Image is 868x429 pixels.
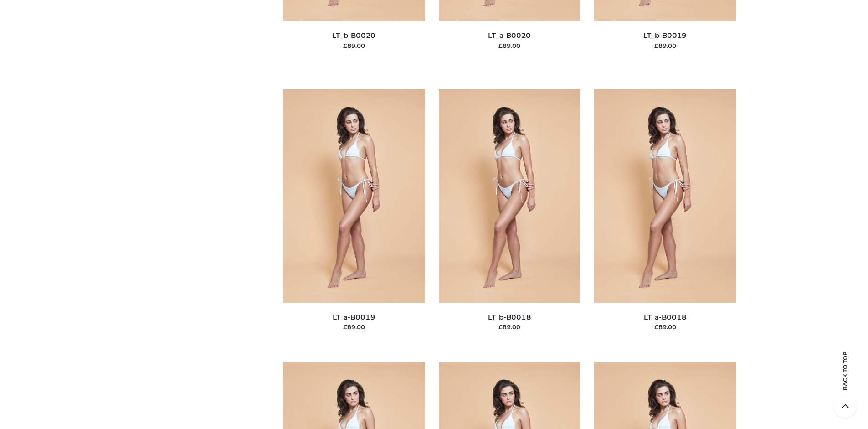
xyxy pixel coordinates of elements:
[332,31,375,40] a: LT_b-B0020
[654,42,676,49] bdi: 89.00
[498,323,503,331] span: £
[283,89,425,302] img: LT_a-B0019
[439,89,581,302] img: LT_b-B0018
[333,313,375,321] a: LT_a-B0019
[343,42,347,49] span: £
[834,367,857,390] span: Back to top
[654,323,676,331] bdi: 89.00
[644,313,687,321] a: LT_a-B0018
[488,313,531,321] a: LT_b-B0018
[343,42,365,49] bdi: 89.00
[343,323,347,331] span: £
[654,323,658,331] span: £
[643,31,687,40] a: LT_b-B0019
[498,42,520,49] bdi: 89.00
[498,323,520,331] bdi: 89.00
[488,31,531,40] a: LT_a-B0020
[594,89,736,302] img: LT_a-B0018
[343,323,365,331] bdi: 89.00
[498,42,503,49] span: £
[654,42,658,49] span: £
